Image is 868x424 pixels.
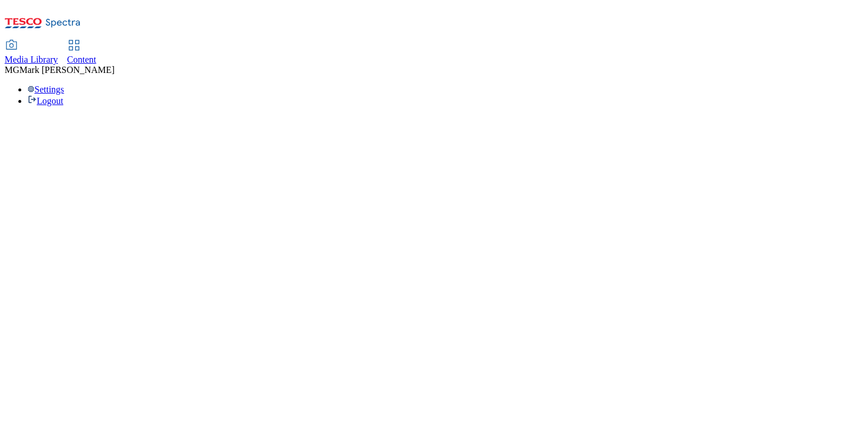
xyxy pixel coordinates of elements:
a: Settings [28,84,64,94]
a: Media Library [5,41,58,65]
a: Content [67,41,96,65]
span: Content [67,55,96,64]
span: Mark [PERSON_NAME] [20,65,115,75]
a: Logout [28,96,63,106]
span: Media Library [5,55,58,64]
span: MG [5,65,20,75]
